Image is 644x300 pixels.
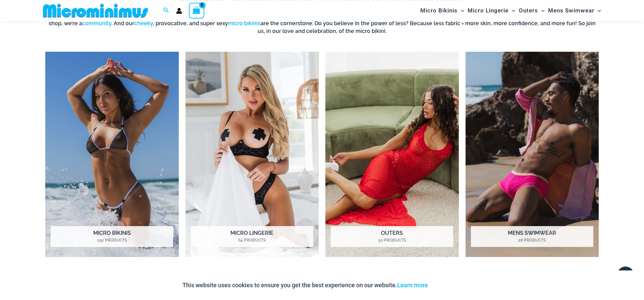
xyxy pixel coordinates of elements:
a: Search icon link [163,6,169,15]
a: cheeky [134,20,153,27]
a: micro bikinis [228,20,261,27]
img: Mens Swimwear [466,52,599,257]
a: View Shopping Cart, empty [189,3,204,18]
a: Account icon link [176,8,182,14]
a: Visit product category Mens Swimwear [466,52,599,257]
h2: Outers [331,226,453,247]
span: Micro Bikinis [420,2,458,19]
a: community [82,20,111,27]
a: Visit product category Micro Bikinis [45,52,179,257]
img: MM SHOP LOGO FLAT [40,3,151,18]
img: Outers [325,52,459,257]
h6: This is the extraordinary world of Microminimus, the ultimate destination for the micro bikini, c... [45,12,599,35]
mark: 192 Products [51,237,173,243]
a: Learn more [397,282,428,289]
mark: 64 Products [191,237,313,243]
a: OutersMenu ToggleMenu Toggle [517,2,546,19]
img: Micro Lingerie [185,52,319,257]
a: Micro BikinisMenu ToggleMenu Toggle [419,2,466,19]
h2: Micro Bikinis [51,226,173,247]
span: Outers [519,2,538,19]
span: Menu Toggle [508,2,515,19]
a: Visit product category Micro Lingerie [185,52,319,257]
a: Mens SwimwearMenu ToggleMenu Toggle [546,2,603,19]
span: Menu Toggle [538,2,545,19]
img: Micro Bikinis [45,52,179,257]
span: Menu Toggle [594,2,601,19]
h2: Micro Lingerie [191,226,313,247]
a: Visit product category Outers [325,52,459,257]
nav: Site Navigation [418,1,604,20]
a: Micro LingerieMenu ToggleMenu Toggle [466,2,517,19]
span: Mens Swimwear [548,2,594,19]
span: Menu Toggle [458,2,464,19]
mark: 50 Products [331,237,453,243]
h2: Mens Swimwear [471,226,593,247]
button: Accept [433,277,462,293]
mark: 28 Products [471,237,593,243]
p: This website uses cookies to ensure you get the best experience on our website. [182,280,428,290]
span: Micro Lingerie [468,2,508,19]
